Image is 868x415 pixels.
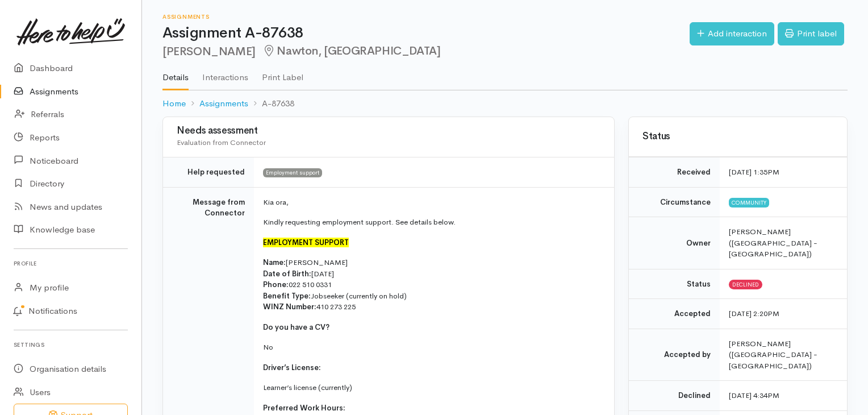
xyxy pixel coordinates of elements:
a: Assignments [199,97,248,110]
time: [DATE] 1:35PM [729,167,779,177]
a: Add interaction [690,22,774,45]
nav: breadcrumb [162,90,848,117]
a: Details [162,57,189,90]
h1: Assignment A-87638 [162,25,690,42]
h3: Status [642,131,833,142]
span: Employment support [263,168,322,177]
td: Declined [629,381,720,411]
span: Phone: [263,280,289,289]
span: Community [729,198,769,207]
td: Received [629,157,720,188]
td: Accepted by [629,329,720,381]
h2: [PERSON_NAME] [162,45,690,58]
span: Nawton, [GEOGRAPHIC_DATA] [262,44,441,58]
span: Name: [263,258,286,267]
a: Interactions [202,57,248,89]
p: Kindly requesting employment support. See details below. [263,217,600,228]
span: Benefit Type: [263,291,311,301]
span: Driver’s License: [263,363,321,372]
h6: Settings [14,337,128,352]
td: Accepted [629,299,720,329]
a: Print label [778,22,844,45]
p: [PERSON_NAME] [DATE] 022 510 0331 Jobseeker (currently on hold) 410 273 225 [263,257,600,313]
td: Status [629,269,720,299]
h3: Needs assessment [177,126,600,136]
p: No [263,342,600,353]
a: Print Label [262,57,303,89]
span: [PERSON_NAME] ([GEOGRAPHIC_DATA] - [GEOGRAPHIC_DATA]) [729,227,817,259]
p: Kia ora, [263,197,600,208]
span: Preferred Work Hours: [263,403,345,413]
span: Declined [729,280,762,289]
span: WINZ Number: [263,302,316,312]
h6: Assignments [162,14,690,20]
font: EMPLOYMENT SUPPORT [263,238,349,247]
time: [DATE] 2:20PM [729,309,779,318]
span: Do you have a CV? [263,322,329,332]
td: Owner [629,217,720,269]
time: [DATE] 4:34PM [729,391,779,400]
h6: Profile [14,256,128,271]
li: A-87638 [248,97,294,110]
td: [PERSON_NAME] ([GEOGRAPHIC_DATA] - [GEOGRAPHIC_DATA]) [720,329,847,381]
td: Help requested [163,157,254,188]
td: Circumstance [629,187,720,217]
span: Date of Birth: [263,269,311,279]
span: Evaluation from Connector [177,138,266,147]
a: Home [162,97,186,110]
p: Learner’s license (currently) [263,382,600,393]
